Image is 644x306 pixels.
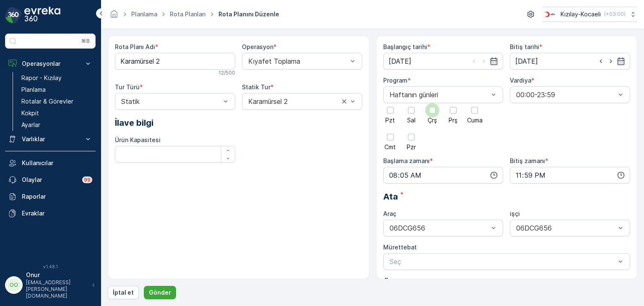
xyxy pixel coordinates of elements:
[383,77,408,84] label: Program
[449,117,457,123] span: Prş
[84,176,91,183] p: 99
[510,43,539,50] label: Bitiş tarihi
[510,210,520,217] label: işçi
[390,257,616,267] p: Seç
[407,117,415,123] span: Sal
[22,209,92,218] p: Evraklar
[407,144,416,150] span: Pzr
[26,271,88,279] p: Onur
[467,117,483,123] span: Cuma
[22,159,92,167] p: Kullanıcılar
[384,144,396,150] span: Cmt
[170,10,206,18] a: Rota Planları
[383,210,396,217] label: Araç
[115,117,153,129] span: İlave bilgi
[383,277,631,289] p: Önemli Konumlar
[383,53,504,70] input: dd/mm/yyyy
[383,190,398,203] span: Ata
[24,7,60,23] img: logo_dark-DEwI_e13.png
[383,244,417,251] label: Mürettebat
[22,176,77,184] p: Olaylar
[21,121,40,129] p: Ayarlar
[5,188,96,205] a: Raporlar
[383,43,427,50] label: Başlangıç tarihi
[5,7,22,23] img: logo
[242,83,270,91] label: Statik Tur
[543,7,637,22] button: Kızılay-Kocaeli(+03:00)
[5,205,96,222] a: Evraklar
[5,131,96,148] button: Varlıklar
[510,53,630,70] input: dd/mm/yyyy
[18,72,96,84] a: Rapor - Kızılay
[385,117,395,123] span: Pzt
[21,74,62,82] p: Rapor - Kızılay
[115,83,140,91] label: Tur Türü
[149,288,171,297] p: Gönder
[144,286,176,299] button: Gönder
[510,157,545,164] label: Bitiş zamanı
[18,119,96,131] a: Ayarlar
[26,279,88,299] p: [EMAIL_ADDRESS][PERSON_NAME][DOMAIN_NAME]
[5,171,96,188] a: Olaylar99
[5,264,96,269] span: v 1.48.1
[22,192,92,201] p: Raporlar
[242,43,273,50] label: Operasyon
[113,288,134,297] p: İptal et
[5,271,96,299] button: OOOnur[EMAIL_ADDRESS][PERSON_NAME][DOMAIN_NAME]
[18,96,96,107] a: Rotalar & Görevler
[510,77,531,84] label: Vardiya
[7,278,21,292] div: OO
[5,55,96,72] button: Operasyonlar
[21,109,39,117] p: Kokpit
[22,60,79,68] p: Operasyonlar
[115,136,161,143] label: Ürün Kapasitesi
[561,10,601,18] p: Kızılay-Kocaeli
[18,107,96,119] a: Kokpit
[81,38,90,44] p: ⌘B
[108,286,139,299] button: İptal et
[21,86,46,94] p: Planlama
[131,10,157,18] a: Planlama
[109,13,119,20] a: Ana Sayfa
[383,157,430,164] label: Başlama zamanı
[217,10,281,18] span: Rota Planını Düzenle
[604,11,626,18] p: ( +03:00 )
[543,10,557,19] img: k%C4%B1z%C4%B1lay_0jL9uU1.png
[218,70,235,76] p: 12 / 500
[18,84,96,96] a: Planlama
[115,43,155,50] label: Rota Planı Adı
[22,135,79,143] p: Varlıklar
[21,97,73,106] p: Rotalar & Görevler
[5,155,96,171] a: Kullanıcılar
[428,117,437,123] span: Çrş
